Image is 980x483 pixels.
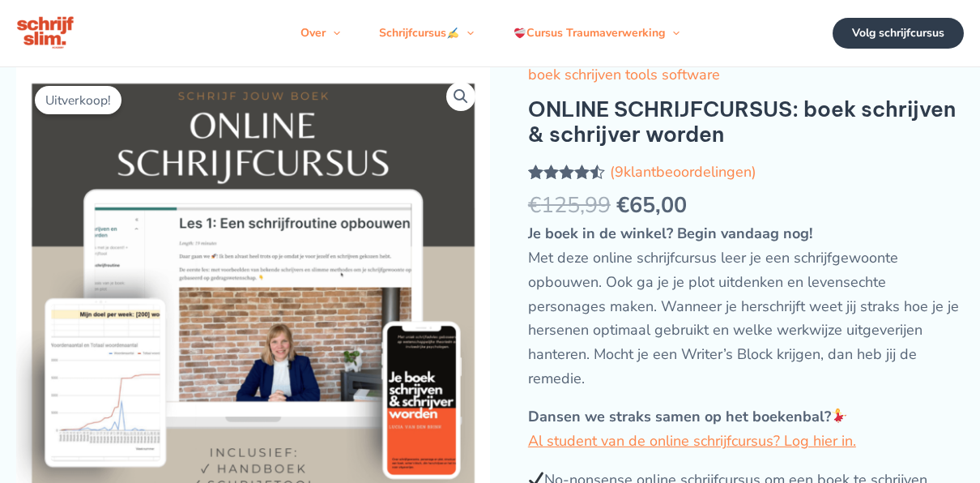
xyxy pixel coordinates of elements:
[528,165,535,201] span: 9
[528,165,598,259] span: Gewaardeerd op 5 gebaseerd op klantbeoordelingen
[326,9,340,58] span: Menu schakelen
[616,190,629,220] span: €
[833,18,964,49] a: Volg schrijfcursus
[528,431,856,451] a: Al student van de online schrijfcursus? Log hier in.
[832,408,846,423] img: 💃
[528,190,611,220] bdi: 125,99
[281,9,360,58] a: OverMenu schakelen
[528,222,964,391] p: Met deze online schrijfcursus leer je een schrijfgewoonte opbouwen. Ook ga je je plot uitdenken e...
[281,9,699,58] nav: Navigatie op de site: Menu
[360,9,493,58] a: SchrijfcursusMenu schakelen
[16,15,76,52] img: schrijfcursus schrijfslim academy
[514,28,526,39] img: ❤️‍🩹
[610,162,756,182] a: (9klantbeoordelingen)
[528,224,812,243] strong: Je boek in de winkel? Begin vandaag nog!
[35,86,121,114] span: Uitverkoop!
[616,190,687,220] bdi: 65,00
[665,9,680,58] span: Menu schakelen
[528,407,848,426] strong: Dansen we straks samen op het boekenbal?
[528,96,964,147] h1: ONLINE SCHRIJFCURSUS: boek schrijven & schrijver worden
[446,82,475,111] a: Afbeeldinggalerij in volledig scherm bekijken
[459,9,474,58] span: Menu schakelen
[528,65,720,84] a: boek schrijven tools software
[447,28,458,39] img: ✍️
[528,190,541,220] span: €
[615,162,624,182] span: 9
[494,9,699,58] a: Cursus TraumaverwerkingMenu schakelen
